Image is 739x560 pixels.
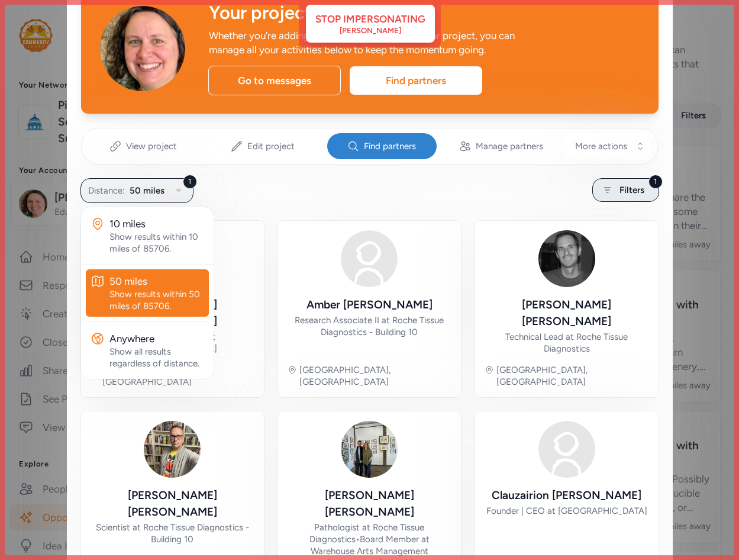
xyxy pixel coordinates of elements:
div: Amber [PERSON_NAME] [306,297,433,313]
div: 1Distance:50 miles [81,207,214,379]
div: 10 miles [109,217,204,231]
div: [GEOGRAPHIC_DATA], [GEOGRAPHIC_DATA] [299,364,451,388]
span: Edit project [247,140,295,152]
img: Avatar [100,6,185,91]
button: More actions [566,133,651,159]
div: Find partners [350,66,482,95]
div: Technical Lead at Roche Tissue Diagnostics [485,331,648,355]
img: Avatar [538,230,595,287]
img: Avatar [538,421,595,478]
div: Go to messages [208,66,341,95]
span: Filters [619,183,644,197]
div: [PERSON_NAME] [PERSON_NAME] [91,487,254,520]
img: Avatar [341,230,398,287]
span: More actions [575,140,627,152]
div: Show results within 10 miles of 85706. [109,231,204,255]
div: Scientist at Roche Tissue Diagnostics - Building 10 [91,522,254,545]
div: Your project is active! [209,2,640,24]
div: 50 miles [109,274,204,288]
div: Founder | CEO at [GEOGRAPHIC_DATA] [486,505,647,517]
div: [PERSON_NAME] [PERSON_NAME] [485,297,648,330]
div: Research Associate II at Roche Tissue Diagnostics - Building 10 [288,314,451,338]
div: Whether you're adding new partners or refining your project, you can manage all your activities b... [209,28,550,57]
span: Manage partners [476,140,543,152]
span: Distance: [88,184,125,198]
div: [PERSON_NAME] [PERSON_NAME] [288,487,451,520]
button: 1Distance:50 miles [80,178,193,203]
span: View project [126,140,177,152]
span: Find partners [364,140,416,152]
div: 1 [183,175,197,189]
img: Avatar [341,421,398,478]
div: Anywhere [109,332,204,346]
span: 50 miles [130,184,164,198]
span: • [356,534,360,545]
div: Show results within 50 miles of 85706. [109,288,204,312]
img: Avatar [144,421,201,478]
div: 1 [648,175,663,189]
div: Clauzairion [PERSON_NAME] [492,487,641,504]
div: Show all results regardless of distance. [109,346,204,369]
div: [GEOGRAPHIC_DATA], [GEOGRAPHIC_DATA] [496,364,648,388]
